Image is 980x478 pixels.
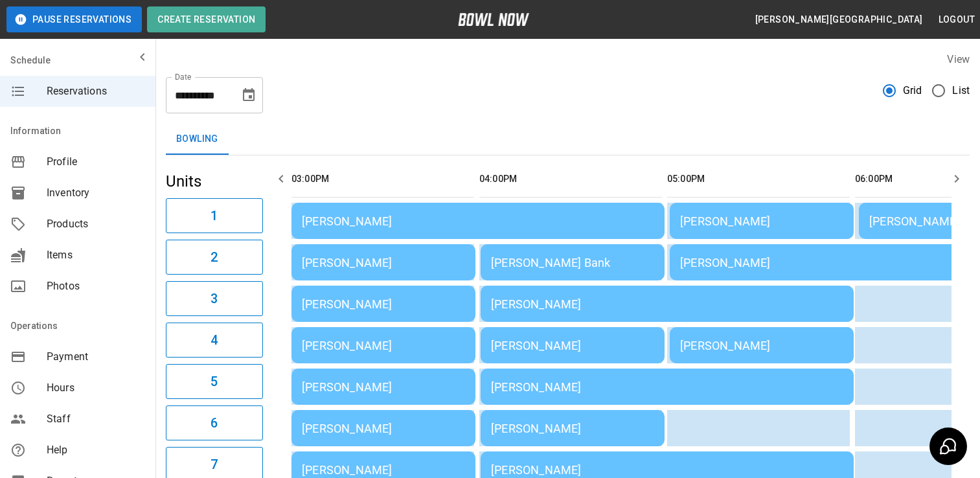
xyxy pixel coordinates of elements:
[491,422,654,435] div: [PERSON_NAME]
[302,463,465,477] div: [PERSON_NAME]
[491,463,843,477] div: [PERSON_NAME]
[6,6,142,32] button: Pause Reservations
[952,83,970,98] span: List
[302,380,465,394] div: [PERSON_NAME]
[750,8,928,32] button: [PERSON_NAME][GEOGRAPHIC_DATA]
[47,442,145,458] span: Help
[47,380,145,396] span: Hours
[211,413,218,433] h6: 6
[47,411,145,427] span: Staff
[166,124,970,155] div: inventory tabs
[291,161,474,198] th: 03:00PM
[236,82,262,108] button: Choose date, selected date is Aug 21, 2025
[166,364,263,399] button: 5
[491,339,654,352] div: [PERSON_NAME]
[302,256,465,269] div: [PERSON_NAME]
[211,454,218,475] h6: 7
[302,339,465,352] div: [PERSON_NAME]
[47,154,145,170] span: Profile
[491,256,654,269] div: [PERSON_NAME] Bank
[933,8,980,32] button: Logout
[491,297,843,311] div: [PERSON_NAME]
[47,216,145,232] span: Products
[166,124,229,155] button: Bowling
[947,53,970,65] label: View
[47,247,145,263] span: Items
[903,83,922,98] span: Grid
[166,281,263,316] button: 3
[166,171,263,192] h5: Units
[147,6,266,32] button: Create Reservation
[166,240,263,275] button: 2
[458,13,529,26] img: logo
[166,405,263,440] button: 6
[302,297,465,311] div: [PERSON_NAME]
[211,371,218,392] h6: 5
[211,247,218,267] h6: 2
[211,330,218,350] h6: 4
[166,198,263,233] button: 1
[47,279,145,294] span: Photos
[47,185,145,201] span: Inventory
[680,214,843,228] div: [PERSON_NAME]
[47,349,145,365] span: Payment
[211,288,218,309] h6: 3
[479,161,662,198] th: 04:00PM
[211,205,218,226] h6: 1
[47,84,145,99] span: Reservations
[166,323,263,358] button: 4
[667,161,850,198] th: 05:00PM
[491,380,843,394] div: [PERSON_NAME]
[302,422,465,435] div: [PERSON_NAME]
[680,339,843,352] div: [PERSON_NAME]
[302,214,654,228] div: [PERSON_NAME]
